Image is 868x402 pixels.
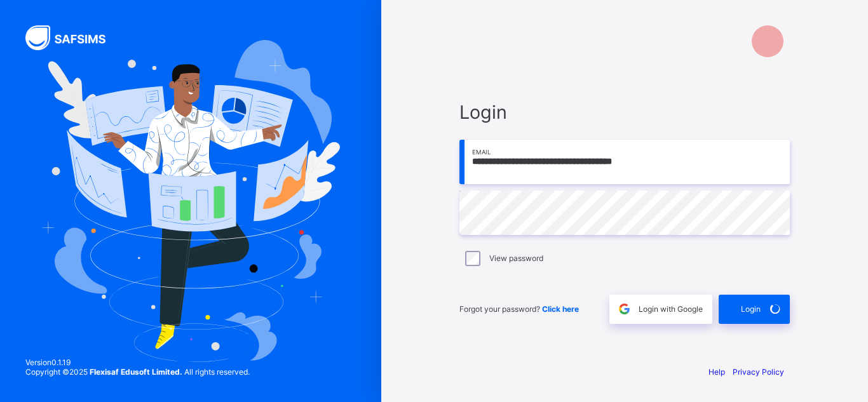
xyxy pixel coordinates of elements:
strong: Flexisaf Edusoft Limited. [90,367,182,377]
a: Privacy Policy [733,367,784,377]
img: SAFSIMS Logo [25,25,121,50]
label: View password [489,253,543,263]
span: Version 0.1.19 [25,358,250,367]
a: Help [709,367,725,377]
img: Hero Image [41,40,341,361]
img: google.396cfc9801f0270233282035f929180a.svg [617,302,632,316]
span: Login [459,101,790,123]
span: Copyright © 2025 All rights reserved. [25,367,250,377]
span: Login with Google [639,304,703,314]
a: Click here [542,304,579,314]
span: Login [741,304,761,314]
span: Forgot your password? [459,304,579,314]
